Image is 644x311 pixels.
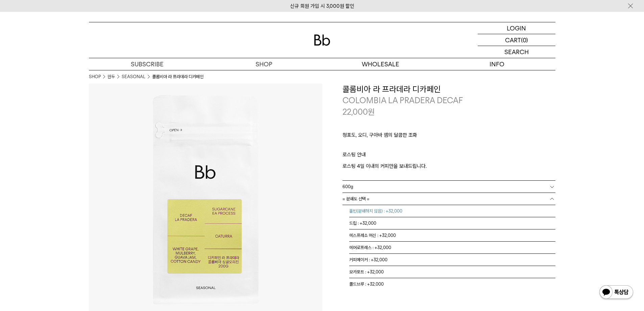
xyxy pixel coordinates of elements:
li: 콜롬비아 라 프라데라 디카페인 [152,73,204,80]
p: CART [505,34,521,46]
p: INFO [439,58,555,70]
li: 에어로프레스 : +32,000 [349,242,555,254]
li: 드립 : +32,000 [349,217,555,229]
a: 신규 회원 가입 시 3,000원 할인 [290,3,354,9]
a: SHOP [89,73,101,80]
h3: 콜롬비아 라 프라데라 디카페인 [342,84,555,95]
a: CART (0) [478,34,555,46]
p: ㅤ [342,142,555,151]
span: 600g [342,181,353,193]
p: 22,000 [342,106,375,118]
p: LOGIN [507,22,526,34]
span: 원 [368,107,375,117]
p: SEARCH [504,46,529,58]
span: = 분쇄도 선택 = [342,193,369,205]
p: COLOMBIA LA PRADERA DECAF [342,95,555,106]
a: SEASONAL [122,73,145,80]
img: 카카오톡 채널 1:1 채팅 버튼 [599,285,634,301]
a: LOGIN [478,22,555,34]
li: 커피메이커 : +32,000 [349,254,555,266]
img: 로고 [314,35,330,46]
li: 콜드브루 : +32,000 [349,278,555,290]
p: WHOLESALE [322,58,439,70]
li: 홀빈(분쇄하지 않음) : +32,000 [349,205,555,217]
p: 로스팅 4일 이내의 커피만을 보내드립니다. [342,162,555,170]
a: SUBSCRIBE [89,58,206,70]
a: SHOP [206,58,322,70]
li: 에스프레소 머신 : +32,000 [349,229,555,242]
a: 원두 [108,73,115,80]
p: 청포도, 오디, 구아바 잼의 달콤한 조화 [342,131,555,142]
p: 로스팅 안내 [342,151,555,162]
li: 모카포트 : +32,000 [349,266,555,278]
p: (0) [521,34,528,46]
